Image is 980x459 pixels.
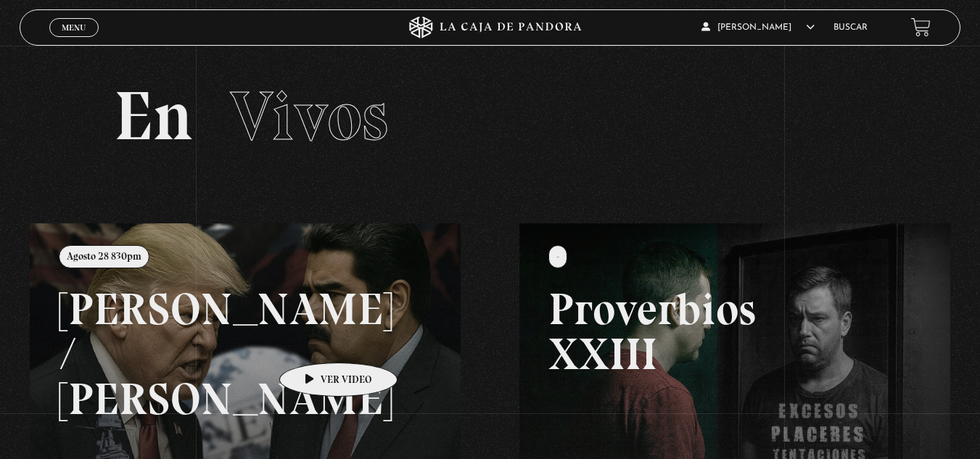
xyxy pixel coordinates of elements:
span: Menu [62,23,86,32]
span: [PERSON_NAME] [701,23,815,32]
span: Vivos [230,75,388,157]
a: Buscar [833,23,868,32]
span: Cerrar [57,35,91,45]
h2: En [114,82,867,151]
a: View your shopping cart [911,17,931,37]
